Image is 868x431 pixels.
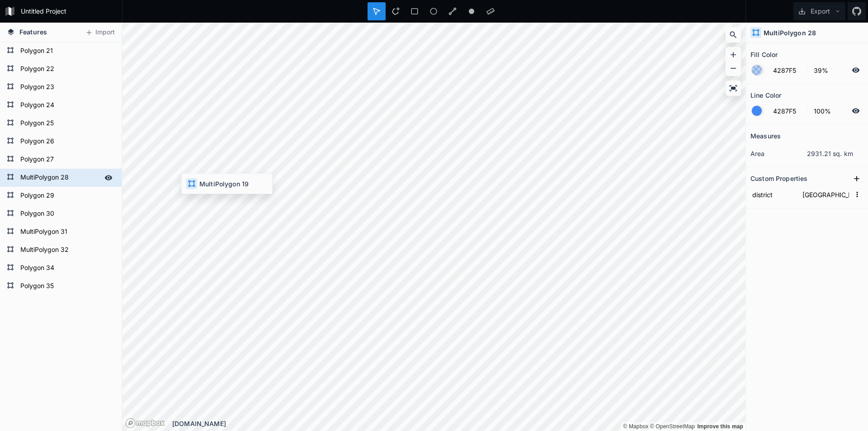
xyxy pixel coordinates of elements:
[750,47,778,62] h2: Fill Color
[750,188,796,201] input: Name
[750,171,807,185] h2: Custom Properties
[19,27,47,37] span: Features
[750,88,781,102] h2: Line Color
[801,188,851,201] input: Empty
[172,419,745,428] div: [DOMAIN_NAME]
[623,423,648,430] a: Mapbox
[807,149,863,158] dd: 2931.21 sq. km
[750,129,781,143] h2: Measures
[750,149,807,158] dt: area
[793,2,845,20] button: Export
[764,28,816,38] h4: MultiPolygon 28
[650,423,695,430] a: OpenStreetMap
[125,418,165,428] a: Mapbox logo
[80,25,119,40] button: Import
[697,423,743,430] a: Map feedback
